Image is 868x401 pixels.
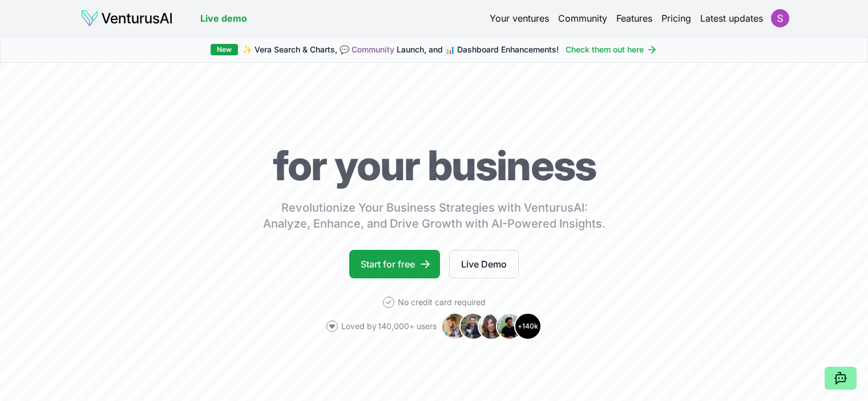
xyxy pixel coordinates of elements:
[349,250,440,278] a: Start for free
[243,44,559,55] span: ✨ Vera Search & Charts, 💬 Launch, and 📊 Dashboard Enhancements!
[80,9,173,27] img: logo
[558,11,607,25] a: Community
[459,313,487,340] img: Avatar 2
[700,11,763,25] a: Latest updates
[566,44,657,55] a: Check them out here
[616,11,652,25] a: Features
[490,11,549,25] a: Your ventures
[211,44,238,55] div: New
[449,250,519,278] a: Live Demo
[661,11,691,25] a: Pricing
[441,313,469,340] img: Avatar 1
[352,44,394,54] a: Community
[496,313,523,340] img: Avatar 4
[478,313,505,340] img: Avatar 3
[200,11,247,25] a: Live demo
[771,9,789,27] img: ACg8ocL2jVy225UQ9XGPHmyHeFFnEuzcNt3RggNsslju3-bTlFMO=s96-c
